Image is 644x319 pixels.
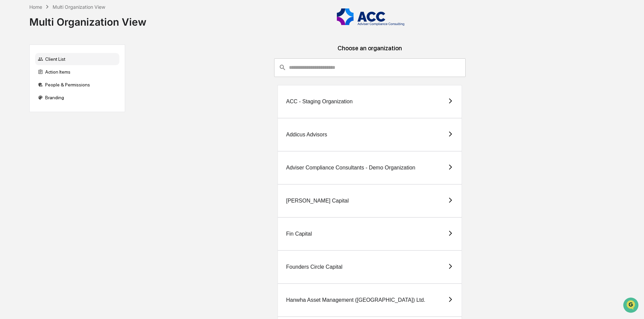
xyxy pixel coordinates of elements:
div: [PERSON_NAME] Capital [286,198,349,204]
div: Client List [35,53,119,65]
div: consultant-dashboard__filter-organizations-search-bar [274,58,466,77]
a: 🔎Data Lookup [4,95,45,107]
div: 🗄️ [49,86,54,91]
span: Data Lookup [13,98,42,105]
div: Addicus Advisors [286,132,327,138]
div: Action Items [35,66,119,78]
div: Branding [35,91,119,104]
input: Clear [18,31,111,38]
a: 🗄️Attestations [46,82,86,95]
div: Choose an organization [130,45,609,58]
a: Powered byPylon [48,114,82,119]
p: How can we help? [7,14,123,25]
div: Multi Organization View [53,4,105,10]
div: ACC - Staging Organization [286,99,352,105]
div: Home [29,4,42,10]
iframe: Open customer support [622,297,641,315]
button: Start new chat [115,54,123,62]
div: Fin Capital [286,231,312,237]
img: 1746055101610-c473b297-6a78-478c-a979-82029cc54cd1 [7,52,19,64]
div: 🔎 [7,99,12,104]
div: People & Permissions [35,79,119,91]
span: Pylon [67,114,82,119]
img: Adviser Compliance Consulting [337,8,404,26]
span: Attestations [56,85,84,92]
div: Multi Organization View [29,10,146,28]
div: Founders Circle Capital [286,264,342,270]
div: We're available if you need us! [23,58,85,64]
div: Hanwha Asset Management ([GEOGRAPHIC_DATA]) Ltd. [286,297,425,303]
a: 🖐️Preclearance [4,82,46,95]
div: Start new chat [23,52,111,58]
div: Adviser Compliance Consultants - Demo Organization [286,165,415,171]
span: Preclearance [13,85,43,92]
div: 🖐️ [7,86,12,91]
